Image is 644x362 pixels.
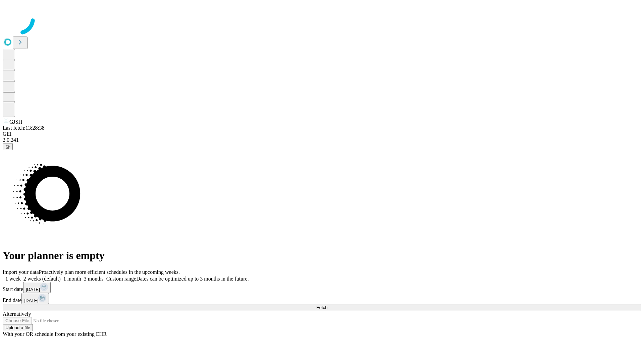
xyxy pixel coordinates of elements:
[23,276,61,282] span: 2 weeks (default)
[5,144,10,149] span: @
[24,298,38,303] span: [DATE]
[136,276,249,282] span: Dates can be optimized up to 3 months in the future.
[26,287,40,292] span: [DATE]
[23,282,51,293] button: [DATE]
[106,276,136,282] span: Custom range
[39,269,180,275] span: Proactively plan more efficient schedules in the upcoming weeks.
[3,269,39,275] span: Import your data
[21,293,49,304] button: [DATE]
[3,125,45,131] span: Last fetch: 13:28:38
[63,276,81,282] span: 1 month
[3,249,641,262] h1: Your planner is empty
[3,282,641,293] div: Start date
[84,276,104,282] span: 3 months
[3,137,641,143] div: 2.0.241
[3,324,33,331] button: Upload a file
[3,331,107,337] span: With your OR schedule from your existing EHR
[3,143,13,150] button: @
[3,311,31,317] span: Alternatively
[3,131,641,137] div: GEI
[3,293,641,304] div: End date
[316,305,327,310] span: Fetch
[5,276,21,282] span: 1 week
[9,119,22,125] span: GJSH
[3,304,641,311] button: Fetch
